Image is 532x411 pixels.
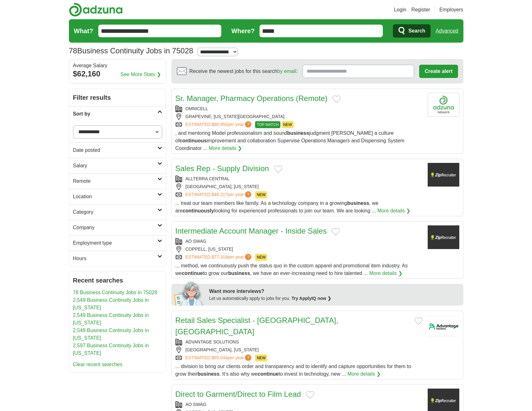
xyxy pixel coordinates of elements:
h2: Remote [73,177,157,185]
img: Company logo [428,163,459,187]
label: Where? [231,26,254,36]
a: Intermediate Account Manager - Inside Sales [175,227,327,235]
div: [GEOGRAPHIC_DATA], [US_STATE] [175,347,423,353]
span: $80,950 [211,122,228,127]
h2: Date posted [73,146,157,154]
span: NEW [255,254,267,261]
span: ... treat our team members like family. As a technology company in a growing , we are looking for... [175,200,379,213]
div: $62,160 [73,68,162,80]
span: 78 [69,45,77,57]
a: Direct to Garment/Direct to Film Lead [175,390,301,398]
a: Date posted [69,142,166,158]
strong: continuous [180,138,207,143]
span: , and mentoring Model professionalism and sound judgment [PERSON_NAME] a culture of improvement a... [175,130,405,151]
a: Employment type [69,235,166,251]
strong: continuously [183,208,214,213]
span: ? [245,121,251,128]
button: Add to favorite jobs [333,95,341,103]
label: What? [74,26,93,36]
a: 2,597 Business Continuity Jobs in [US_STATE] [73,343,149,356]
h2: Salary [73,162,157,170]
div: COPPELL, [US_STATE] [175,246,423,253]
span: ? [245,354,251,361]
button: Add to favorite jobs [306,391,314,399]
a: ESTIMATED:$80,950per year? [186,121,253,128]
strong: continue [258,371,279,377]
h2: Company [73,224,157,231]
a: ADVANTAGE SOLUTIONS [186,339,239,344]
button: Add to favorite jobs [332,228,340,235]
span: Search [408,25,425,37]
span: ? [245,191,251,198]
a: Salary [69,158,166,173]
a: More details ❯ [347,370,381,378]
div: ALLTERRA CENTRAL [175,176,423,182]
span: NEW [282,121,294,128]
h2: Recent searches [73,276,162,285]
h2: Employment type [73,239,157,247]
span: ... division to bring our clients order and transparency and to identify and capture opportunitie... [175,364,411,377]
a: Retail Sales Specialist - [GEOGRAPHIC_DATA], [GEOGRAPHIC_DATA] [175,316,338,336]
strong: business [347,200,369,206]
h2: Category [73,208,157,216]
div: Want more interviews? [209,288,460,295]
a: 2,549 Business Continuity Jobs in [US_STATE] [73,297,149,310]
span: $77,318 [211,254,228,259]
a: 2,549 Business Continuity Jobs in [US_STATE] [73,313,149,325]
div: [GEOGRAPHIC_DATA], [US_STATE] [175,183,423,190]
a: Sort by [69,106,166,122]
strong: business [287,130,309,136]
a: Company [69,220,166,235]
h2: Sort by [73,110,157,118]
a: Category [69,204,166,220]
a: More details ❯ [377,207,411,215]
h2: Hours [73,255,157,262]
img: Company logo [428,225,459,249]
img: Advantage Solutions logo [428,315,459,338]
img: Company logo [428,93,459,116]
a: 78 Business Continuity Jobs in 75028 [73,290,157,295]
a: ESTIMATED:$46,317per year? [186,191,253,198]
div: Average Salary [73,63,162,68]
span: $65,044 [211,355,228,360]
span: $46,317 [211,192,228,197]
div: Let us automatically apply to jobs for you. [209,295,460,302]
a: Hours [69,251,166,266]
a: by email [277,68,296,74]
a: Advanced [436,25,458,37]
button: Add to favorite jobs [274,165,282,173]
a: 2,549 Business Continuity Jobs in [US_STATE] [73,328,149,341]
div: AO SWAG [175,238,423,245]
a: More details ❯ [369,270,402,277]
span: ... method, we continuously push the status quo in the custom apparel and promotional item indust... [175,263,408,276]
strong: business [198,371,219,377]
a: Sales Rep - Supply Division [175,164,269,173]
span: NEW [255,354,267,361]
div: GRAPEVINE, [US_STATE][GEOGRAPHIC_DATA] [175,113,423,120]
a: Try ApplyIQ now ❯ [291,296,331,301]
h2: Location [73,193,157,200]
a: Clear recent searches [73,362,123,367]
a: Sr. Manager, Pharmacy Operations (Remote) [175,94,328,103]
span: ? [245,254,251,260]
div: AO SWAG [175,401,423,408]
a: ESTIMATED:$77,318per year? [186,254,253,261]
span: TOP MATCH [255,121,280,128]
a: Remote [69,173,166,189]
h1: Business Continuity Jobs in 75028 [69,46,193,55]
a: Register [411,6,430,14]
button: Search [393,24,431,38]
img: Adzuna logo [69,3,123,17]
img: apply-iq-scientist.png [174,280,205,306]
span: Receive the newest jobs for this search : [189,68,297,75]
a: ESTIMATED:$65,044per year? [186,354,253,361]
a: Employers [439,6,463,14]
h2: Filter results [69,89,166,106]
a: More details ❯ [209,145,242,152]
div: OMNICELL [175,105,423,112]
span: NEW [255,191,267,198]
button: Add to favorite jobs [414,317,423,325]
strong: continue [182,271,203,276]
button: Create alert [419,65,458,78]
a: Login [394,6,406,14]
